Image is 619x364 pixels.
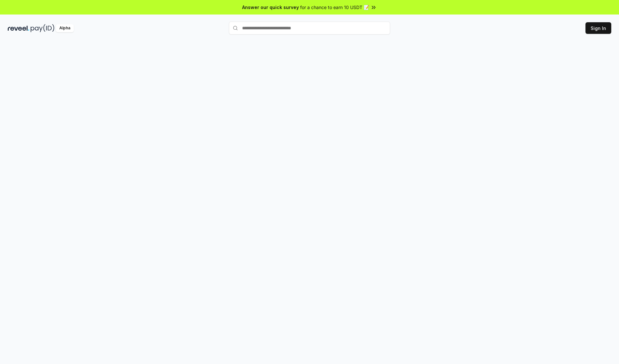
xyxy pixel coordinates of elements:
span: for a chance to earn 10 USDT 📝 [300,4,369,11]
img: pay_id [31,24,54,32]
button: Sign In [585,22,611,34]
div: Alpha [56,24,74,32]
span: Answer our quick survey [242,4,299,11]
img: reveel_dark [8,24,29,32]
